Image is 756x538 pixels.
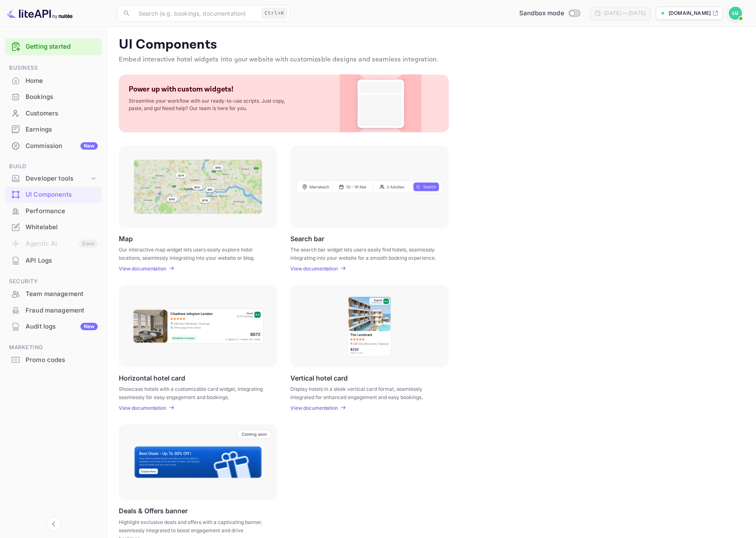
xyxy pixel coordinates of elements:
img: Custom Widget PNG [347,75,414,132]
a: Performance [5,203,102,218]
a: Audit logsNew [5,319,102,334]
div: Switch to Production mode [516,9,583,18]
div: UI Components [5,187,102,203]
div: Audit logsNew [5,319,102,335]
p: Streamline your workflow with our ready-to-use scripts. Just copy, paste, and go! Need help? Our ... [129,97,294,112]
p: Map [119,235,133,242]
p: Embed interactive hotel widgets into your website with customizable designs and seamless integrat... [119,55,744,65]
a: API Logs [5,253,102,268]
button: Collapse navigation [46,517,61,531]
div: New [80,323,98,330]
a: UI Components [5,187,102,202]
a: Team management [5,286,102,301]
p: View documentation [119,265,166,272]
p: View documentation [290,405,338,411]
img: Vertical hotel card Frame [347,295,392,357]
input: Search (e.g. bookings, documentation) [134,5,258,21]
div: Bookings [26,92,98,102]
div: UI Components [26,190,98,200]
a: View documentation [290,405,340,411]
a: Promo codes [5,352,102,367]
a: Customers [5,106,102,121]
a: CommissionNew [5,138,102,153]
div: Earnings [5,122,102,138]
div: API Logs [5,253,102,269]
span: Marketing [5,343,102,352]
p: Our interactive map widget lets users easily explore hotel locations, seamlessly integrating into... [119,246,267,261]
div: Team management [26,289,98,299]
p: Power up with custom widgets! [129,85,233,94]
a: View documentation [290,265,340,272]
div: Audit logs [26,322,98,331]
p: Display hotels in a sleek vertical card format, seamlessly integrated for enhanced engagement and... [290,385,438,400]
div: Home [26,76,98,86]
div: Fraud management [5,303,102,319]
div: Commission [26,141,98,151]
span: Build [5,162,102,171]
a: Bookings [5,89,102,104]
div: Promo codes [5,352,102,368]
p: The search bar widget lets users easily find hotels, seamlessly integrating into your website for... [290,246,438,261]
p: [DOMAIN_NAME] [669,9,711,17]
a: View documentation [119,405,169,411]
div: API Logs [26,256,98,265]
p: Search bar [290,235,324,242]
div: Developer tools [5,172,102,186]
img: Map Frame [134,160,262,214]
div: Whitelabel [26,223,98,232]
p: Vertical hotel card [290,374,348,382]
div: Performance [5,203,102,219]
div: Promo codes [26,355,98,365]
img: Horizontal hotel card Frame [132,308,264,344]
a: Whitelabel [5,219,102,235]
div: Developer tools [26,174,89,183]
a: View documentation [119,265,169,272]
a: Home [5,73,102,88]
div: Earnings [26,125,98,134]
span: Security [5,277,102,286]
div: New [80,142,98,150]
span: Business [5,63,102,73]
div: Home [5,73,102,89]
div: Customers [5,106,102,122]
img: Linagroup User [729,7,742,20]
p: View documentation [119,405,166,411]
img: Search Frame [296,180,443,193]
span: Sandbox mode [519,9,564,18]
div: Bookings [5,89,102,105]
p: View documentation [290,265,338,272]
p: UI Components [119,37,744,53]
div: CommissionNew [5,138,102,154]
a: Earnings [5,122,102,137]
a: Fraud management [5,303,102,318]
p: Deals & Offers banner [119,507,188,515]
img: Banner Frame [134,446,262,479]
div: Customers [26,109,98,118]
p: Coming soon [242,432,267,437]
div: Performance [26,207,98,216]
div: Team management [5,286,102,302]
div: Whitelabel [5,219,102,235]
div: Ctrl+K [261,8,287,19]
p: Horizontal hotel card [119,374,185,382]
p: Showcase hotels with a customizable card widget, integrating seamlessly for easy engagement and b... [119,385,267,400]
a: Getting started [26,42,98,52]
div: Fraud management [26,306,98,315]
div: Getting started [5,38,102,55]
img: LiteAPI logo [7,7,73,20]
div: [DATE] — [DATE] [604,9,645,17]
